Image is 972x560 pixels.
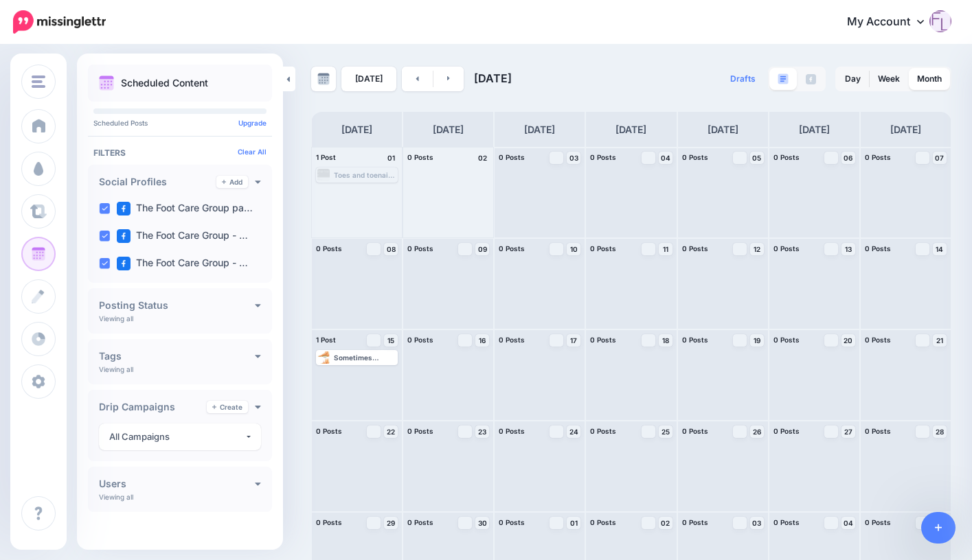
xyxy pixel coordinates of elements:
h4: [DATE] [433,121,464,138]
span: 0 Posts [499,244,525,253]
img: facebook-square.png [117,229,131,243]
a: Create [207,401,248,413]
div: Toes and toenails also need a bit more care in the summer – because they are on show so much more... [334,171,396,179]
span: 0 Posts [865,427,891,435]
span: 04 [844,520,853,526]
a: 08 [384,243,398,255]
span: 24 [569,428,578,435]
span: 0 Posts [773,518,800,526]
a: 03 [567,152,580,164]
a: Drafts [722,67,764,91]
span: 22 [387,428,395,435]
img: calendar.png [99,75,114,91]
a: 20 [841,334,855,347]
a: 26 [750,425,764,438]
a: 19 [750,334,764,347]
img: facebook-grey-square.png [806,74,816,84]
p: Viewing all [99,365,133,373]
span: 09 [478,246,487,253]
span: 0 Posts [590,336,616,344]
span: 0 Posts [590,427,616,435]
h4: 01 [384,152,398,164]
h4: Social Profiles [99,177,216,187]
span: 16 [479,337,486,344]
span: 0 Posts [865,518,891,526]
span: 29 [387,520,395,526]
a: 23 [475,425,489,438]
a: 09 [475,243,489,255]
label: The Foot Care Group - … [117,229,248,243]
h4: [DATE] [708,121,738,138]
span: 0 Posts [865,244,891,253]
span: 27 [844,428,852,435]
span: 0 Posts [316,427,342,435]
label: The Foot Care Group pa… [117,202,253,215]
span: 06 [844,154,852,161]
span: 04 [661,154,670,161]
span: 0 Posts [407,518,433,526]
span: 26 [753,428,761,435]
span: 23 [478,428,486,435]
span: 11 [663,246,668,253]
a: 22 [384,425,398,438]
span: [DATE] [474,71,512,85]
img: calendar-grey-darker.png [317,73,330,85]
span: 0 Posts [407,153,433,161]
a: 30 [475,517,489,529]
span: 0 Posts [407,336,433,344]
div: All Campaigns [109,429,245,445]
a: Upgrade [238,119,267,127]
a: 11 [659,243,673,255]
a: Month [909,68,950,90]
h4: Filters [93,148,267,158]
h4: [DATE] [890,121,921,138]
h4: Users [99,479,255,489]
a: 28 [933,425,947,438]
span: 0 Posts [499,153,525,161]
a: 25 [659,425,673,438]
span: 0 Posts [499,336,525,344]
h4: [DATE] [799,121,830,138]
p: Viewing all [99,493,133,501]
span: 28 [936,428,944,435]
p: Scheduled Posts [93,119,267,126]
span: 07 [935,154,944,161]
span: 0 Posts [407,427,433,435]
span: 0 Posts [773,336,800,344]
a: 17 [567,334,580,347]
span: 0 Posts [865,336,891,344]
a: 18 [659,334,673,347]
a: Clear All [238,148,267,156]
span: 0 Posts [682,244,708,253]
a: Week [870,68,908,90]
a: 07 [933,152,947,164]
span: 20 [844,337,852,344]
img: menu.png [32,75,45,88]
span: 21 [936,337,943,344]
span: 12 [754,246,760,253]
a: 04 [659,152,673,164]
a: Day [837,68,869,90]
a: 05 [750,152,764,164]
img: paragraph-boxed.png [778,73,789,84]
span: 10 [570,246,578,253]
span: 0 Posts [682,427,708,435]
span: 0 Posts [407,244,433,253]
span: 03 [752,520,761,526]
span: 08 [387,246,396,253]
a: 15 [384,334,398,347]
a: 29 [384,517,398,529]
a: 10 [567,243,580,255]
a: 16 [475,334,489,347]
span: 0 Posts [590,244,616,253]
span: 05 [752,154,761,161]
a: 06 [841,152,855,164]
a: [DATE] [341,67,396,91]
label: The Foot Care Group - … [117,257,248,270]
img: Missinglettr [13,10,106,34]
span: 0 Posts [316,244,342,253]
span: 30 [478,520,487,526]
span: 0 Posts [682,153,708,161]
a: 02 [659,517,673,529]
span: 14 [936,246,943,253]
